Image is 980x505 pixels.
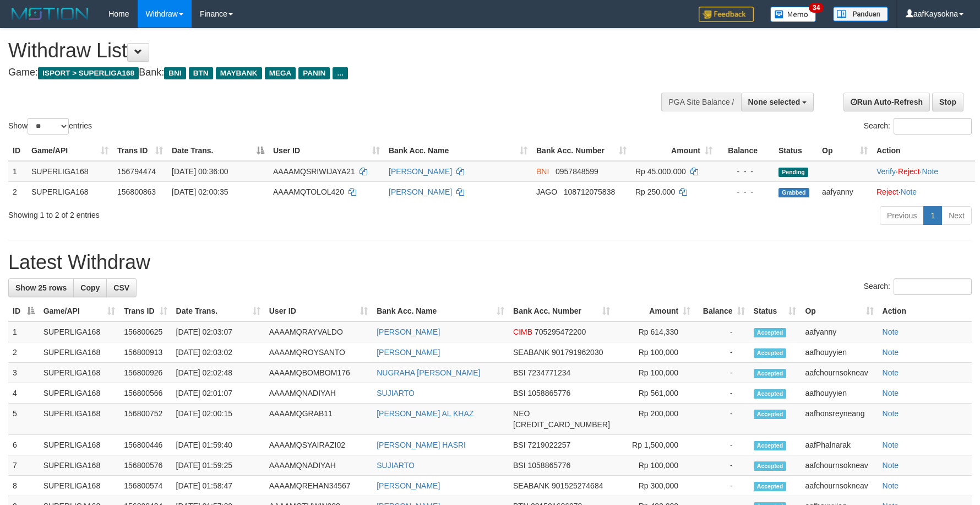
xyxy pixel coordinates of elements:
[880,206,924,225] a: Previous
[269,141,384,161] th: User ID: activate to sort column ascending
[119,476,171,496] td: 156800574
[8,321,39,342] td: 1
[513,440,526,449] span: BSI
[27,141,113,161] th: Game/API: activate to sort column ascending
[39,455,120,476] td: SUPERLIGA168
[172,435,265,455] td: [DATE] 01:59:40
[614,455,695,476] td: Rp 100,000
[901,187,917,196] a: Note
[172,342,265,363] td: [DATE] 02:03:02
[372,301,509,321] th: Bank Acc. Name: activate to sort column ascending
[883,440,899,449] a: Note
[39,383,120,404] td: SUPERLIGA168
[8,181,27,202] td: 2
[8,251,972,273] h1: Latest Withdraw
[172,455,265,476] td: [DATE] 01:59:25
[614,476,695,496] td: Rp 300,000
[265,476,372,496] td: AAAAMQREHAN34567
[527,440,570,449] span: Copy 7219022257 to clipboard
[932,93,963,111] a: Stop
[172,321,265,342] td: [DATE] 02:03:07
[749,301,801,321] th: Status: activate to sort column ascending
[265,383,372,404] td: AAAAMQNADIYAH
[635,187,675,196] span: Rp 250.000
[119,321,171,342] td: 156800625
[818,181,872,202] td: aafyanny
[695,476,749,496] td: -
[172,404,265,435] td: [DATE] 02:00:15
[39,476,120,496] td: SUPERLIGA168
[695,363,749,383] td: -
[377,440,466,449] a: [PERSON_NAME] HASRI
[39,435,120,455] td: SUPERLIGA168
[699,7,754,22] img: Feedback.jpg
[695,342,749,363] td: -
[389,167,452,176] a: [PERSON_NAME]
[801,435,878,455] td: aafPhalnarak
[864,278,972,295] label: Search:
[614,342,695,363] td: Rp 100,000
[265,342,372,363] td: AAAAMQROYSANTO
[377,327,440,336] a: [PERSON_NAME]
[754,461,787,471] span: Accepted
[898,167,920,176] a: Reject
[389,187,452,196] a: [PERSON_NAME]
[536,187,557,196] span: JAGO
[119,383,171,404] td: 156800566
[695,301,749,321] th: Balance: activate to sort column ascending
[39,321,120,342] td: SUPERLIGA168
[843,93,930,111] a: Run Auto-Refresh
[818,141,872,161] th: Op: activate to sort column ascending
[8,301,39,321] th: ID: activate to sort column descending
[770,7,816,22] img: Button%20Memo.svg
[614,321,695,342] td: Rp 614,330
[695,383,749,404] td: -
[801,301,878,321] th: Op: activate to sort column ascending
[8,278,74,297] a: Show 25 rows
[552,481,603,490] span: Copy 901525274684 to clipboard
[513,327,532,336] span: CIMB
[695,435,749,455] td: -
[189,67,213,79] span: BTN
[883,368,899,377] a: Note
[883,389,899,397] a: Note
[8,476,39,496] td: 8
[552,348,603,357] span: Copy 901791962030 to clipboard
[754,441,787,450] span: Accepted
[377,368,480,377] a: NUGRAHA [PERSON_NAME]
[614,383,695,404] td: Rp 561,000
[872,181,975,202] td: ·
[172,383,265,404] td: [DATE] 02:01:07
[119,342,171,363] td: 156800913
[894,278,972,295] input: Search:
[721,186,770,197] div: - - -
[635,167,686,176] span: Rp 45.000.000
[167,141,269,161] th: Date Trans.: activate to sort column descending
[778,188,809,197] span: Grabbed
[298,67,330,79] span: PANIN
[172,476,265,496] td: [DATE] 01:58:47
[801,455,878,476] td: aafchournsokneav
[883,461,899,470] a: Note
[119,363,171,383] td: 156800926
[923,206,942,225] a: 1
[117,187,156,196] span: 156800863
[513,409,530,418] span: NEO
[527,368,570,377] span: Copy 7234771234 to clipboard
[39,363,120,383] td: SUPERLIGA168
[117,167,156,176] span: 156794474
[754,348,787,358] span: Accepted
[172,187,228,196] span: [DATE] 02:00:35
[377,481,440,490] a: [PERSON_NAME]
[748,98,801,106] span: None selected
[872,141,975,161] th: Action
[872,161,975,182] td: · ·
[614,301,695,321] th: Amount: activate to sort column ascending
[28,118,69,135] select: Showentries
[556,167,598,176] span: Copy 0957848599 to clipboard
[265,363,372,383] td: AAAAMQBOMBOM176
[513,348,549,357] span: SEABANK
[119,301,171,321] th: Trans ID: activate to sort column ascending
[695,321,749,342] td: -
[754,328,787,337] span: Accepted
